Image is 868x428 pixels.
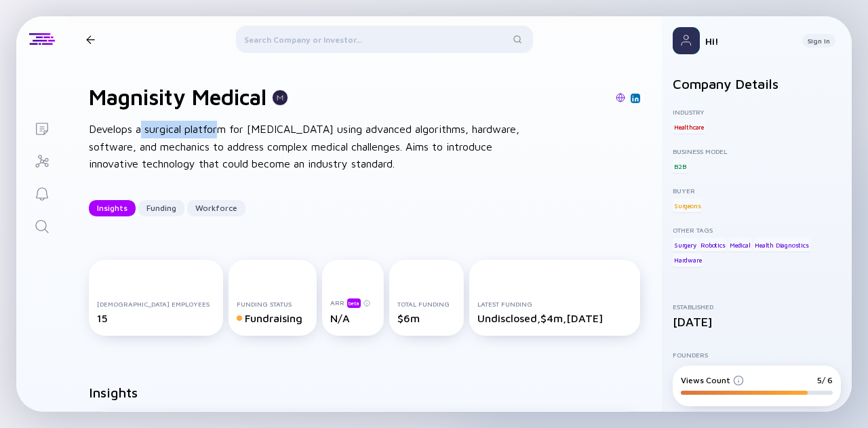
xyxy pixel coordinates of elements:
[89,84,267,110] h1: Magnisity Medical
[16,144,67,176] a: Investor Map
[673,147,841,155] div: Business Model
[705,35,791,47] div: Hi!
[673,27,700,54] img: Profile Picture
[632,95,639,102] img: Magnisity Medical Linkedin Page
[616,93,625,102] img: Magnisity Medical Website
[673,303,841,311] div: Established
[673,108,841,116] div: Industry
[673,187,841,195] div: Buyer
[330,312,376,324] div: N/A
[16,176,67,209] a: Reminders
[187,197,245,218] div: Workforce
[138,200,184,216] button: Funding
[16,209,67,241] a: Search
[753,238,810,252] div: Health Diagnostics
[673,254,703,267] div: Hardware
[681,375,744,385] div: Views Count
[673,76,841,92] h2: Company Details
[89,200,136,216] button: Insights
[477,300,632,308] div: Latest Funding
[817,375,833,385] div: 5/ 6
[397,300,455,308] div: Total Funding
[477,312,632,324] div: Undisclosed, $4m, [DATE]
[673,315,841,329] div: [DATE]
[673,226,841,234] div: Other Tags
[728,238,752,252] div: Medical
[187,200,245,216] button: Workforce
[237,312,308,324] div: Fundraising
[97,300,215,308] div: [DEMOGRAPHIC_DATA] Employees
[699,238,726,252] div: Robotics
[237,300,308,308] div: Funding Status
[138,197,184,218] div: Funding
[673,351,841,359] div: Founders
[89,121,523,173] div: Develops a surgical platform for [MEDICAL_DATA] using advanced algorithms, hardware, software, an...
[673,159,687,173] div: B2B
[89,385,138,400] h2: Insights
[347,298,361,308] div: beta
[673,238,698,252] div: Surgery
[673,199,702,212] div: Surgeons
[97,312,215,324] div: 15
[802,34,835,47] button: Sign In
[397,312,455,324] div: $6m
[673,120,705,134] div: Healthcare
[330,298,376,308] div: ARR
[89,197,136,218] div: Insights
[16,111,67,144] a: Lists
